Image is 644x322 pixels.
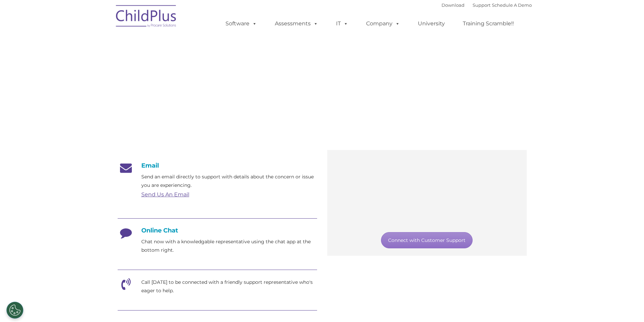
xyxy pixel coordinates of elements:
[411,17,452,30] a: University
[118,162,317,169] h4: Email
[381,232,473,248] a: Connect with Customer Support
[6,302,23,319] button: Cookies Settings
[442,2,464,8] a: Download
[456,17,521,30] a: Training Scramble!!
[219,17,264,30] a: Software
[268,17,325,30] a: Assessments
[113,0,180,34] img: ChildPlus by Procare Solutions
[141,173,317,190] p: Send an email directly to support with details about the concern or issue you are experiencing.
[442,2,532,8] font: |
[118,227,317,234] h4: Online Chat
[141,278,317,295] p: Call [DATE] to be connected with a friendly support representative who's eager to help.
[141,191,189,198] a: Send Us An Email
[492,2,532,8] a: Schedule A Demo
[359,17,407,30] a: Company
[473,2,491,8] a: Support
[141,238,317,254] p: Chat now with a knowledgable representative using the chat app at the bottom right.
[329,17,355,30] a: IT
